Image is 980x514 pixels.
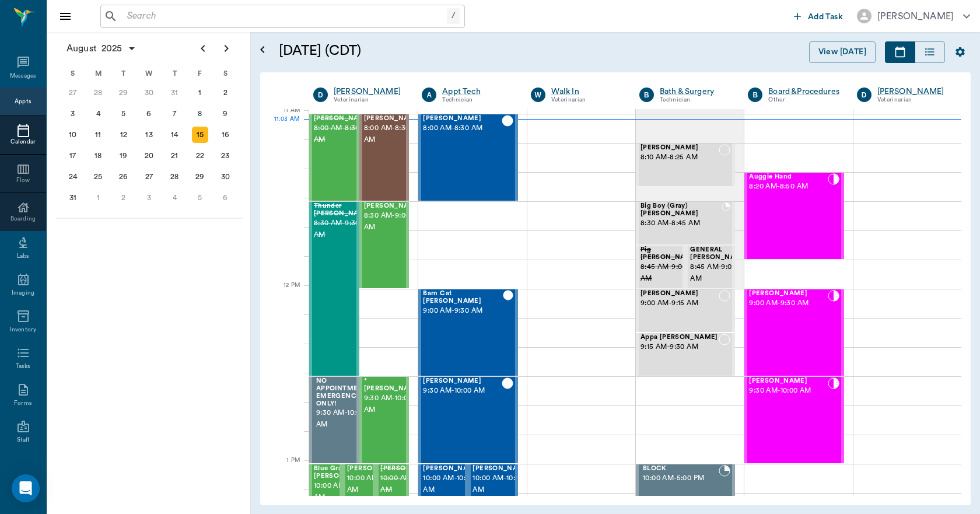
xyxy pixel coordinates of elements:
span: [PERSON_NAME] [473,465,531,473]
span: 10:00 AM - 10:30 AM [314,480,372,503]
div: CHECKED_OUT, 9:00 AM - 9:30 AM [418,289,517,376]
div: Monday, August 4, 2025 [90,106,106,122]
span: [PERSON_NAME] [347,465,405,473]
div: Tuesday, September 2, 2025 [116,190,132,206]
div: Saturday, August 2, 2025 [217,85,233,101]
span: August [64,40,99,57]
span: [PERSON_NAME] [423,465,481,473]
div: 1 PM [269,454,300,484]
span: Thunder [PERSON_NAME] [314,202,372,218]
div: Veterinarian [877,95,948,105]
span: [PERSON_NAME] [314,115,372,123]
span: [PERSON_NAME] [423,115,501,123]
a: Board &Procedures [768,86,839,97]
div: Wednesday, September 3, 2025 [141,190,157,206]
div: F [187,65,213,82]
div: Veterinarian [551,95,622,105]
div: Bath & Surgery [660,86,730,97]
span: 9:30 AM - 10:00 AM [749,385,827,397]
div: CHECKED_OUT, 8:30 AM - 9:00 AM [359,201,409,289]
div: Tuesday, July 29, 2025 [116,85,132,101]
div: Friday, August 22, 2025 [192,148,208,164]
span: 8:30 AM - 9:00 AM [364,210,422,233]
div: M [86,65,111,82]
span: [PERSON_NAME] [380,465,439,473]
div: A [422,88,436,102]
div: BOOKED, 9:30 AM - 10:00 AM [309,376,359,464]
button: [PERSON_NAME] [848,5,979,27]
div: D [857,88,871,102]
div: Sunday, August 31, 2025 [65,190,81,206]
span: [PERSON_NAME] [640,290,719,298]
a: Appt Tech [442,86,513,97]
button: Close drawer [54,5,77,28]
span: Pig [PERSON_NAME] [640,246,699,261]
div: Walk In [551,86,622,97]
button: Next page [215,37,238,60]
div: CHECKED_IN, 8:20 AM - 8:50 AM [744,172,843,260]
div: Inventory [10,326,36,334]
div: D [313,88,328,102]
div: CHECKED_OUT, 9:30 AM - 10:00 AM [359,376,409,464]
span: Appa [PERSON_NAME] [640,334,719,341]
button: Previous page [191,37,215,60]
div: Friday, August 1, 2025 [192,85,208,101]
div: CHECKED_OUT, 8:00 AM - 8:30 AM [359,114,409,201]
div: Open Intercom Messenger [12,474,40,502]
span: GENERAL [PERSON_NAME] [690,246,748,261]
div: Sunday, August 24, 2025 [65,169,81,185]
span: BLOCK [643,465,719,473]
div: Thursday, August 14, 2025 [166,127,183,143]
span: 8:45 AM - 9:00 AM [640,261,699,285]
button: August2025 [61,37,142,60]
button: Open calendar [256,27,269,72]
div: Sunday, August 17, 2025 [65,148,81,164]
span: [PERSON_NAME] [749,377,827,385]
div: NOT_CONFIRMED, 8:45 AM - 9:00 AM [685,245,735,289]
div: Wednesday, August 20, 2025 [141,148,157,164]
span: [PERSON_NAME] [423,377,501,385]
span: 9:00 AM - 9:30 AM [423,305,502,317]
div: Forms [14,399,32,408]
div: BOOKED, 8:30 AM - 8:45 AM [636,201,735,245]
div: CHECKED_IN, 9:30 AM - 10:00 AM [744,376,843,464]
div: CHECKED_OUT, 8:00 AM - 8:30 AM [418,114,517,201]
div: Friday, August 8, 2025 [192,106,208,122]
span: 9:00 AM - 9:15 AM [640,298,719,309]
div: Monday, July 28, 2025 [90,85,106,101]
div: NOT_CONFIRMED, 9:15 AM - 9:30 AM [636,333,735,376]
span: *[PERSON_NAME] [364,377,422,393]
div: Monday, August 18, 2025 [90,148,106,164]
div: Monday, August 11, 2025 [90,127,106,143]
span: 8:30 AM - 9:30 AM [314,218,372,241]
span: 8:00 AM - 8:30 AM [423,123,501,134]
div: Tuesday, August 5, 2025 [116,106,132,122]
span: 8:20 AM - 8:50 AM [749,181,827,193]
span: 10:00 AM - 10:30 AM [423,473,481,496]
div: Labs [17,252,29,261]
span: NO APPOINTMENT! EMERGENCY ONLY! [316,377,370,407]
span: [PERSON_NAME] [640,144,719,152]
span: 8:00 AM - 8:30 AM [364,123,422,146]
div: 11 AM [269,104,300,134]
div: S [60,65,86,82]
span: 9:30 AM - 10:00 AM [364,393,422,416]
div: Messages [10,72,37,81]
div: Thursday, August 21, 2025 [166,148,183,164]
span: 9:00 AM - 9:30 AM [749,298,827,309]
div: CHECKED_OUT, 9:30 AM - 10:00 AM [418,376,517,464]
div: NOT_CONFIRMED, 9:00 AM - 9:15 AM [636,289,735,333]
div: B [639,88,654,102]
div: Sunday, August 10, 2025 [65,127,81,143]
div: Monday, September 1, 2025 [90,190,106,206]
h5: [DATE] (CDT) [279,41,580,60]
span: 2025 [99,40,125,57]
div: Wednesday, July 30, 2025 [141,85,157,101]
span: 10:00 AM - 5:00 PM [643,473,719,484]
div: CANCELED, 8:30 AM - 9:30 AM [309,201,359,376]
div: Saturday, August 9, 2025 [217,106,233,122]
div: Technician [660,95,730,105]
div: Wednesday, August 27, 2025 [141,169,157,185]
